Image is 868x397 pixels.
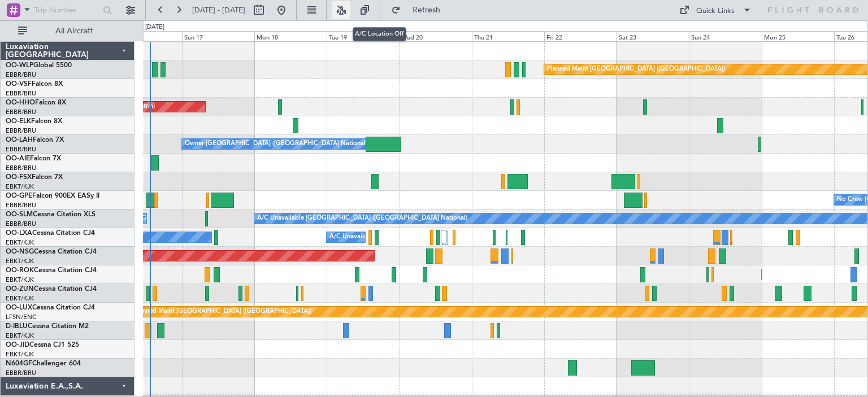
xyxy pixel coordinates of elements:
[353,27,406,41] div: A/C Location Off
[689,31,761,41] div: Sun 24
[327,31,399,41] div: Tue 19
[6,360,32,367] span: N604GF
[6,331,34,340] a: EBKT/KJK
[547,61,725,78] div: Planned Maint [GEOGRAPHIC_DATA] ([GEOGRAPHIC_DATA])
[6,257,34,265] a: EBKT/KJK
[145,23,164,32] div: [DATE]
[6,62,33,69] span: OO-WLP
[6,164,36,172] a: EBBR/BRU
[386,1,454,19] button: Refresh
[6,323,28,330] span: D-IBLU
[185,136,367,152] div: Owner [GEOGRAPHIC_DATA] ([GEOGRAPHIC_DATA] National)
[6,145,36,154] a: EBBR/BRU
[6,201,36,210] a: EBBR/BRU
[6,211,33,218] span: OO-SLM
[544,31,617,41] div: Fri 22
[399,31,471,41] div: Wed 20
[6,62,72,69] a: OO-WLPGlobal 5500
[12,22,123,40] button: All Aircraft
[6,350,34,359] a: EBKT/KJK
[6,174,63,181] a: OO-FSXFalcon 7X
[6,248,34,255] span: OO-NSG
[109,31,181,41] div: Sat 16
[6,267,97,274] a: OO-ROKCessna Citation CJ4
[29,27,119,35] span: All Aircraft
[674,1,757,19] button: Quick Links
[6,342,79,348] a: OO-JIDCessna CJ1 525
[617,31,689,41] div: Sat 23
[6,230,95,237] a: OO-LXACessna Citation CJ4
[6,294,34,303] a: EBKT/KJK
[6,81,63,88] a: OO-VSFFalcon 8X
[6,99,35,106] span: OO-HHO
[6,220,36,228] a: EBBR/BRU
[6,193,32,199] span: OO-GPE
[182,31,254,41] div: Sun 17
[762,31,834,41] div: Mon 25
[6,155,30,162] span: OO-AIE
[6,323,89,330] a: D-IBLUCessna Citation M2
[6,137,33,143] span: OO-LAH
[34,2,99,19] input: Trip Number
[696,6,735,17] div: Quick Links
[6,369,36,377] a: EBBR/BRU
[6,286,97,293] a: OO-ZUNCessna Citation CJ4
[6,248,97,255] a: OO-NSGCessna Citation CJ4
[6,137,64,143] a: OO-LAHFalcon 7X
[6,155,61,162] a: OO-AIEFalcon 7X
[6,108,36,116] a: EBBR/BRU
[6,174,32,181] span: OO-FSX
[6,304,32,311] span: OO-LUX
[329,229,376,246] div: A/C Unavailable
[6,126,36,135] a: EBBR/BRU
[6,211,96,218] a: OO-SLMCessna Citation XLS
[6,286,34,293] span: OO-ZUN
[403,6,450,14] span: Refresh
[6,230,32,237] span: OO-LXA
[6,118,31,125] span: OO-ELK
[6,182,34,191] a: EBKT/KJK
[6,193,99,199] a: OO-GPEFalcon 900EX EASy II
[257,210,467,227] div: A/C Unavailable [GEOGRAPHIC_DATA] ([GEOGRAPHIC_DATA] National)
[6,360,81,367] a: N604GFChallenger 604
[6,313,37,321] a: LFSN/ENC
[133,303,311,320] div: Planned Maint [GEOGRAPHIC_DATA] ([GEOGRAPHIC_DATA])
[6,342,29,348] span: OO-JID
[6,267,34,274] span: OO-ROK
[6,71,36,79] a: EBBR/BRU
[6,118,62,125] a: OO-ELKFalcon 8X
[192,5,245,15] span: [DATE] - [DATE]
[6,276,34,284] a: EBKT/KJK
[6,89,36,98] a: EBBR/BRU
[6,304,95,311] a: OO-LUXCessna Citation CJ4
[6,81,32,88] span: OO-VSF
[6,99,66,106] a: OO-HHOFalcon 8X
[254,31,327,41] div: Mon 18
[6,238,34,247] a: EBKT/KJK
[472,31,544,41] div: Thu 21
